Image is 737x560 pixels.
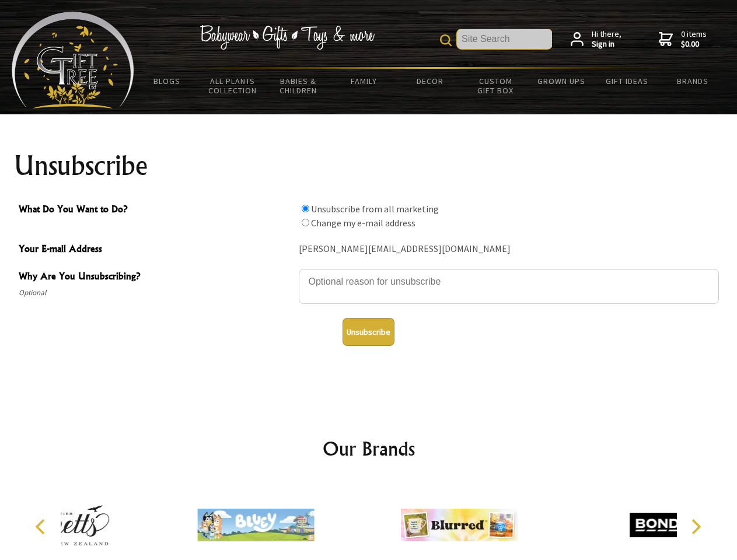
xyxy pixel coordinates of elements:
[457,29,552,49] input: Site Search
[14,152,724,180] h1: Unsubscribe
[19,269,293,286] span: Why Are You Unsubscribing?
[19,242,293,258] span: Your E-mail Address
[594,69,660,93] a: Gift Ideas
[23,435,714,463] h2: Our Brands
[681,29,707,50] span: 0 items
[200,69,266,103] a: All Plants Collection
[299,240,719,258] div: [PERSON_NAME][EMAIL_ADDRESS][DOMAIN_NAME]
[331,69,397,93] a: Family
[302,205,309,212] input: What Do You Want to Do?
[19,202,293,219] span: What Do You Want to Do?
[302,219,309,226] input: What Do You Want to Do?
[571,29,621,50] a: Hi there,Sign in
[29,514,55,540] button: Previous
[660,69,726,93] a: Brands
[19,286,293,300] span: Optional
[266,69,331,103] a: Babies & Children
[592,39,621,50] strong: Sign in
[134,69,200,93] a: BLOGS
[659,29,707,50] a: 0 items$0.00
[683,514,708,540] button: Next
[343,318,394,346] button: Unsubscribe
[397,69,463,93] a: Decor
[592,29,621,50] span: Hi there,
[440,34,452,46] img: product search
[463,69,529,103] a: Custom Gift Box
[311,203,439,215] label: Unsubscribe from all marketing
[12,12,134,108] img: Babyware - Gifts - Toys and more...
[299,269,719,304] textarea: Why Are You Unsubscribing?
[528,69,594,93] a: Grown Ups
[311,217,415,229] label: Change my e-mail address
[681,39,707,50] strong: $0.00
[200,25,375,50] img: Babywear - Gifts - Toys & more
